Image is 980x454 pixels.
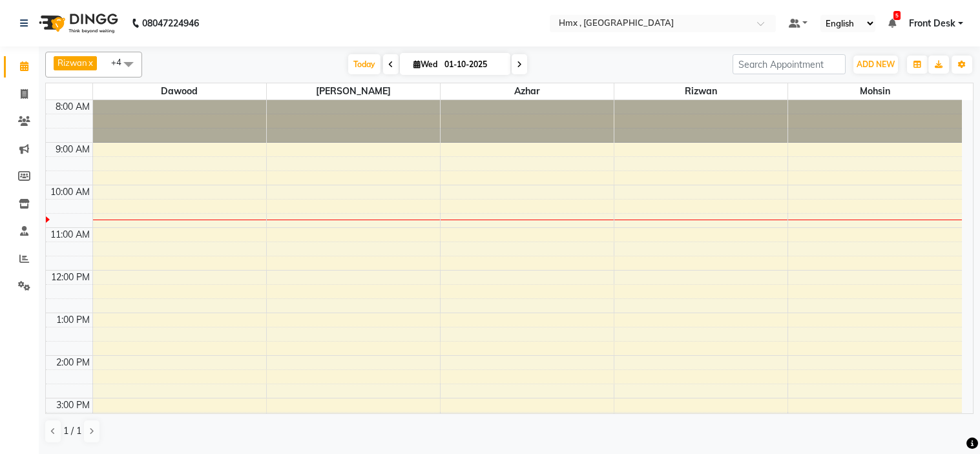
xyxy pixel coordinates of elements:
div: 12:00 PM [48,271,92,284]
span: +4 [111,57,131,67]
span: Rizwan [614,83,787,99]
div: 1:00 PM [54,313,92,327]
span: Azhar [441,83,614,99]
div: 11:00 AM [48,228,92,242]
span: 1 / 1 [63,424,81,438]
input: 2025-10-01 [441,55,505,74]
span: Rizwan [57,57,87,68]
a: x [87,57,93,68]
span: Mohsin [788,83,962,99]
span: Dawood [93,83,266,99]
img: logo [33,5,121,41]
div: 2:00 PM [54,356,92,369]
span: Wed [410,59,441,69]
div: 9:00 AM [53,143,92,156]
div: 3:00 PM [54,398,92,412]
a: 5 [888,17,896,29]
div: 8:00 AM [53,100,92,114]
span: ADD NEW [857,59,895,69]
b: 08047224946 [142,5,199,41]
div: 10:00 AM [48,185,92,199]
span: [PERSON_NAME] [267,83,440,99]
span: Today [348,54,381,74]
span: Front Desk [909,17,955,30]
span: 5 [893,11,901,20]
input: Search Appointment [733,54,846,74]
button: ADD NEW [853,56,898,74]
